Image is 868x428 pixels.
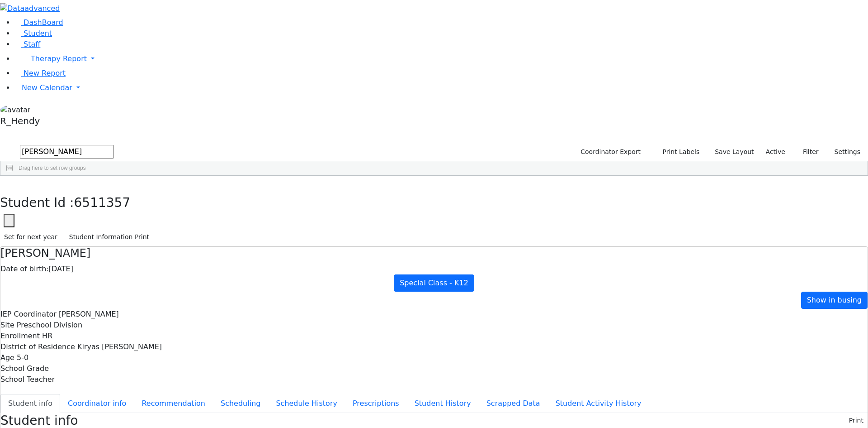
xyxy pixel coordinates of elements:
a: Show in busing [801,292,868,309]
a: Therapy Report [14,50,868,68]
a: New Calendar [14,79,868,97]
button: Print [845,414,868,428]
span: Kiryas [PERSON_NAME] [77,342,162,351]
a: DashBoard [14,18,63,27]
div: [DATE] [0,264,868,274]
button: Settings [823,145,864,159]
button: Student info [0,394,60,413]
a: New Report [14,69,66,77]
label: Age [0,352,14,363]
span: New Calendar [22,83,72,92]
button: Coordinator info [60,394,134,413]
label: School Teacher [0,374,55,385]
label: IEP Coordinator [0,309,57,320]
label: Date of birth: [0,264,49,274]
span: 6511357 [74,195,131,210]
span: [PERSON_NAME] [59,310,119,318]
label: Active [762,145,789,159]
label: Enrollment [0,331,40,341]
button: Student Information Print [65,230,153,244]
span: HR [42,332,52,340]
button: Scrapped Data [479,394,548,413]
button: Student Activity History [548,394,649,413]
span: Drag here to set row groups [19,165,86,171]
button: Coordinator Export [575,145,645,159]
input: Search [20,145,114,159]
a: Special Class - K12 [394,274,474,292]
button: Recommendation [134,394,213,413]
span: Show in busing [807,296,862,304]
label: District of Residence [0,341,75,352]
span: 5-0 [17,353,28,362]
button: Filter [791,145,823,159]
label: Site [0,320,14,331]
button: Scheduling [213,394,268,413]
label: School Grade [0,363,49,374]
button: Print Labels [652,145,703,159]
a: Staff [14,40,40,48]
a: Student [14,29,52,38]
button: Schedule History [268,394,345,413]
button: Student History [407,394,479,413]
h4: [PERSON_NAME] [0,247,868,260]
span: New Report [24,69,66,77]
span: Staff [24,40,40,48]
span: Preschool Division [17,321,82,329]
span: Therapy Report [31,54,87,63]
button: Save Layout [711,145,758,159]
button: Prescriptions [345,394,407,413]
span: DashBoard [24,18,63,27]
span: Student [24,29,52,38]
